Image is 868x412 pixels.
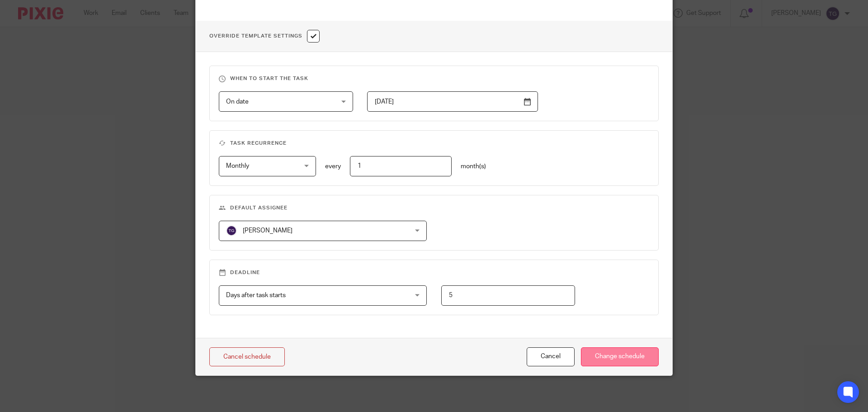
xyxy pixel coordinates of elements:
[243,227,292,234] span: [PERSON_NAME]
[325,162,341,171] p: every
[461,163,486,170] span: month(s)
[226,99,249,105] span: On date
[209,30,320,43] h1: Override Template Settings
[219,75,649,82] h3: When to start the task
[209,347,285,367] a: Cancel schedule
[226,225,237,236] img: svg%3E
[219,140,649,147] h3: Task recurrence
[219,269,649,276] h3: Deadline
[219,204,649,212] h3: Default assignee
[527,347,575,367] button: Cancel
[226,292,286,298] span: Days after task starts
[226,163,249,169] span: Monthly
[581,347,659,367] input: Change schedule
